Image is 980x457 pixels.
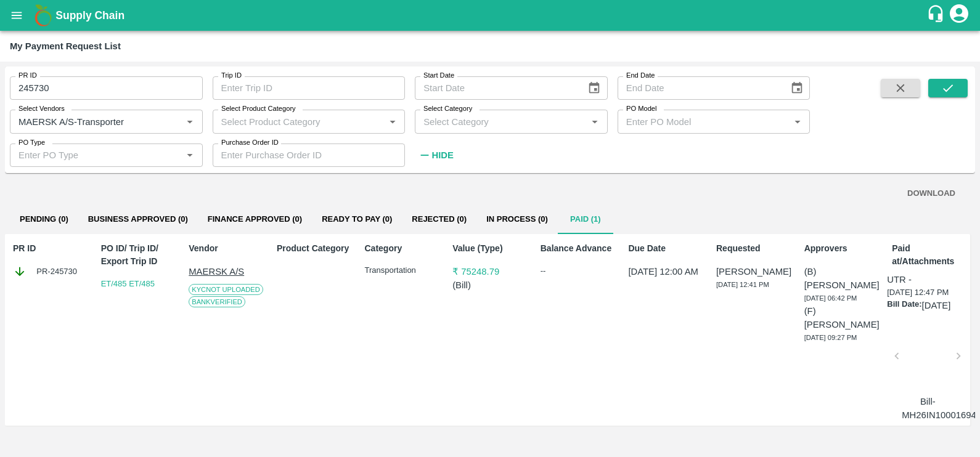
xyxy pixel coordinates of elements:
[415,76,578,100] input: Start Date
[902,395,953,423] p: Bill-MH26IN1000169464
[628,242,703,255] p: Due Date
[189,296,245,307] span: Bank Verified
[902,183,960,204] button: DOWNLOAD
[419,113,584,129] input: Select Category
[10,76,203,100] input: Enter PR ID
[221,138,279,148] label: Purchase Order ID
[14,147,179,163] input: Enter PO Type
[10,38,121,54] div: My Payment Request List
[785,76,809,100] button: Choose date
[790,113,806,129] button: Open
[926,4,948,26] div: customer-support
[18,138,45,148] label: PO Type
[198,204,312,234] button: Finance Approved (0)
[716,242,791,255] p: Requested
[385,113,401,129] button: Open
[216,113,382,129] input: Select Product Category
[887,299,921,312] p: Bill Date:
[221,104,296,114] label: Select Product Category
[18,104,65,114] label: Select Vendors
[277,242,352,255] p: Product Category
[948,2,970,28] div: account of current user
[213,144,406,167] input: Enter Purchase Order ID
[452,278,528,292] p: ( Bill )
[804,265,880,293] p: (B) [PERSON_NAME]
[182,113,198,129] button: Open
[415,145,457,166] button: Hide
[626,71,655,81] label: End Date
[213,76,406,100] input: Enter Trip ID
[618,76,780,100] input: End Date
[804,242,880,255] p: Approvers
[804,304,880,332] p: (F) [PERSON_NAME]
[621,113,786,129] input: Enter PO Model
[402,204,476,234] button: Rejected (0)
[452,242,528,255] p: Value (Type)
[55,7,926,24] a: Supply Chain
[431,150,453,160] strong: Hide
[18,71,37,81] label: PR ID
[13,265,88,278] div: PR-245730
[101,242,176,268] p: PO ID/ Trip ID/ Export Trip ID
[541,242,616,255] p: Balance Advance
[587,113,603,129] button: Open
[31,3,55,28] img: logo
[55,9,125,22] b: Supply Chain
[541,265,616,277] div: --
[14,113,163,129] input: Select Vendor
[365,265,440,277] p: Transportation
[189,242,264,255] p: Vendor
[423,104,472,114] label: Select Category
[558,204,613,234] button: Paid (1)
[221,71,242,81] label: Trip ID
[2,1,31,30] button: open drawer
[101,279,155,288] a: ET/485 ET/485
[13,242,88,255] p: PR ID
[78,204,198,234] button: Business Approved (0)
[452,265,528,278] p: ₹ 75248.79
[716,265,791,278] p: [PERSON_NAME]
[716,281,769,288] span: [DATE] 12:41 PM
[423,71,454,81] label: Start Date
[892,242,967,268] p: Paid at/Attachments
[582,76,606,100] button: Choose date
[476,204,558,234] button: In Process (0)
[10,204,78,234] button: Pending (0)
[626,104,657,114] label: PO Model
[887,273,967,423] div: [DATE] 12:47 PM
[887,273,912,286] p: UTR -
[365,242,440,255] p: Category
[922,299,951,312] p: [DATE]
[628,265,703,278] p: [DATE] 12:00 AM
[804,294,857,302] span: [DATE] 06:42 PM
[312,204,402,234] button: Ready To Pay (0)
[804,334,857,341] span: [DATE] 09:27 PM
[182,147,198,163] button: Open
[189,284,263,295] span: KYC Not Uploaded
[189,265,264,278] p: MAERSK A/S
